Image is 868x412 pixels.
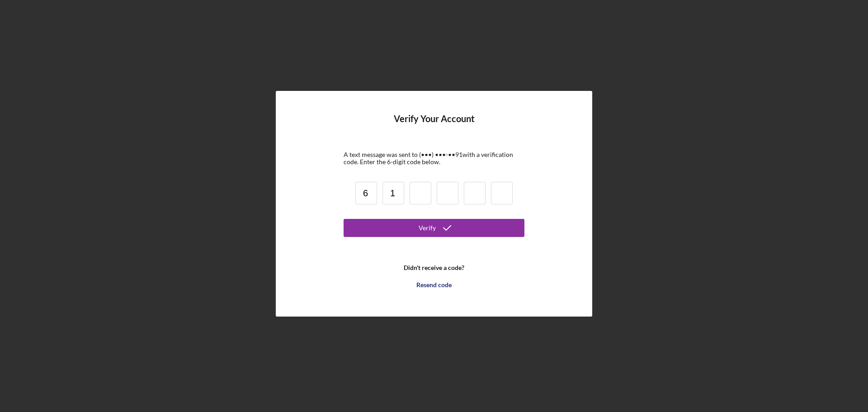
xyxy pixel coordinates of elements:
button: Resend code [344,276,524,294]
div: A text message was sent to (•••) •••-•• 91 with a verification code. Enter the 6-digit code below. [344,151,524,166]
b: Didn't receive a code? [404,264,464,271]
div: Resend code [416,276,452,294]
button: Verify [344,219,524,237]
div: Verify [419,219,436,237]
h4: Verify Your Account [394,114,475,137]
